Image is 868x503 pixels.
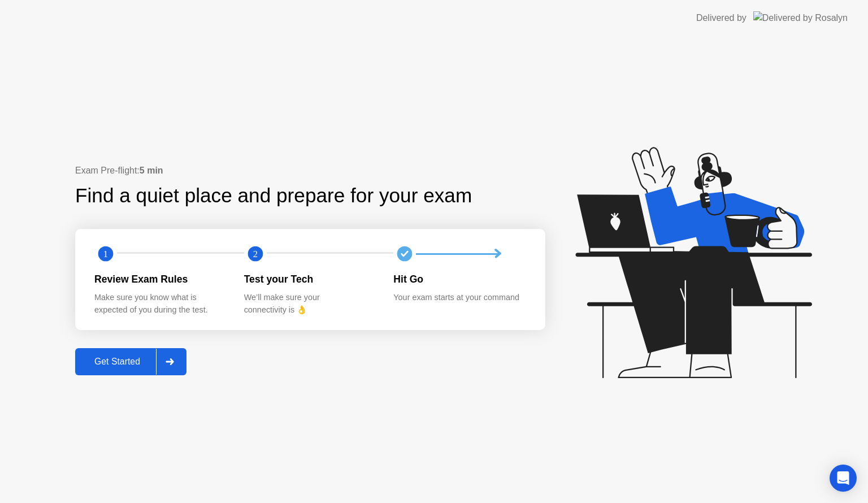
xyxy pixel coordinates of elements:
[393,292,525,304] div: Your exam starts at your command
[830,465,857,492] div: Open Intercom Messenger
[75,348,186,375] button: Get Started
[140,166,163,175] b: 5 min
[94,292,226,316] div: Make sure you know what is expected of you during the test.
[103,249,108,259] text: 1
[94,272,226,287] div: Review Exam Rules
[753,11,848,24] img: Delivered by Rosalyn
[393,272,525,287] div: Hit Go
[253,249,258,259] text: 2
[75,164,545,177] div: Exam Pre-flight:
[75,181,474,211] div: Find a quiet place and prepare for your exam
[244,272,376,287] div: Test your Tech
[696,11,747,25] div: Delivered by
[244,292,376,316] div: We’ll make sure your connectivity is 👌
[79,357,156,367] div: Get Started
